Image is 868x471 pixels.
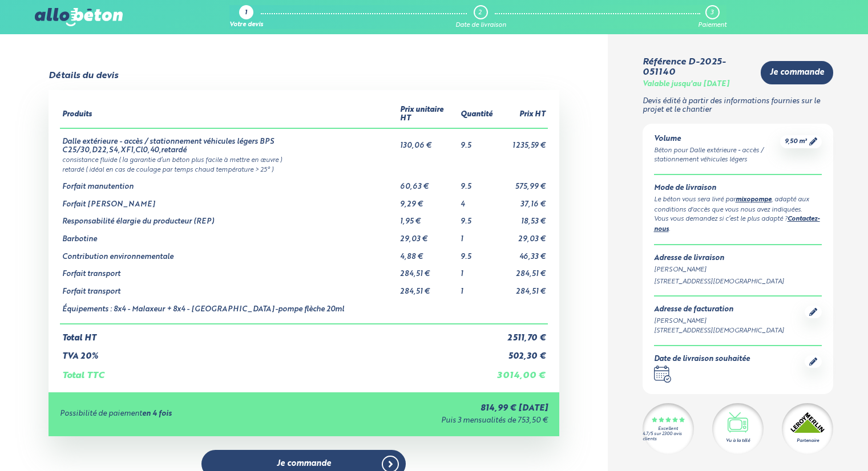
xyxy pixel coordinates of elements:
[654,265,822,275] div: [PERSON_NAME]
[455,5,506,29] a: 2 Date de livraison
[658,427,678,432] div: Excellent
[229,5,263,29] a: 1 Votre devis
[458,174,495,192] td: 9.5
[643,98,834,114] p: Devis édité à partir des informations fournies sur le projet et le chantier
[60,209,398,226] td: Responsabilité élargie du producteur (REP)
[736,197,772,203] a: mixopompe
[60,192,398,209] td: Forfait [PERSON_NAME]
[458,101,495,128] th: Quantité
[60,155,547,164] td: consistance fluide ( la garantie d’un béton plus facile à mettre en œuvre )
[60,261,398,279] td: Forfait transport
[478,9,482,17] div: 2
[60,174,398,192] td: Forfait manutention
[495,128,548,155] td: 1 235,59 €
[458,209,495,226] td: 9.5
[60,244,398,262] td: Contribution environnementale
[698,22,726,29] div: Paiement
[643,432,694,442] div: 4.7/5 sur 2300 avis clients
[458,261,495,279] td: 1
[761,61,833,84] a: Je commande
[654,306,784,314] div: Adresse de facturation
[458,279,495,297] td: 1
[309,417,547,425] div: Puis 3 mensualités de 753,50 €
[60,279,398,297] td: Forfait transport
[398,174,458,192] td: 60,63 €
[495,209,548,226] td: 18,53 €
[60,362,494,381] td: Total TTC
[455,22,506,29] div: Date de livraison
[710,9,713,17] div: 3
[35,8,123,26] img: allobéton
[277,459,331,469] span: Je commande
[398,209,458,226] td: 1,95 €
[60,164,547,174] td: retardé ( idéal en cas de coulage par temps chaud température > 25° )
[698,5,726,29] a: 3 Paiement
[398,226,458,244] td: 29,03 €
[398,261,458,279] td: 284,51 €
[398,244,458,262] td: 4,88 €
[495,362,548,381] td: 3 014,00 €
[60,324,494,343] td: Total HT
[60,128,398,155] td: Dalle extérieure - accès / stationnement véhicules légers BPS C25/30,D22,S4,XF1,Cl0,40,retardé
[654,146,781,165] div: Béton pour Dalle extérieure - accès / stationnement véhicules légers
[60,410,309,419] div: Possibilité de paiement
[495,226,548,244] td: 29,03 €
[60,101,398,128] th: Produits
[398,101,458,128] th: Prix unitaire HT
[458,128,495,155] td: 9.5
[654,214,822,235] div: Vous vous demandez si c’est le plus adapté ? .
[654,277,822,287] div: [STREET_ADDRESS][DEMOGRAPHIC_DATA]
[495,343,548,362] td: 502,30 €
[458,192,495,209] td: 4
[60,343,494,362] td: TVA 20%
[495,101,548,128] th: Prix HT
[495,192,548,209] td: 37,16 €
[398,279,458,297] td: 284,51 €
[458,226,495,244] td: 1
[654,135,781,144] div: Volume
[654,195,822,215] div: Le béton vous sera livré par , adapté aux conditions d'accès que vous nous avez indiquées.
[654,184,822,193] div: Mode de livraison
[398,192,458,209] td: 9,29 €
[654,355,750,364] div: Date de livraison souhaitée
[495,324,548,343] td: 2 511,70 €
[495,174,548,192] td: 575,99 €
[495,279,548,297] td: 284,51 €
[229,22,263,29] div: Votre devis
[142,410,172,417] strong: en 4 fois
[458,244,495,262] td: 9.5
[495,261,548,279] td: 284,51 €
[643,80,729,89] div: Valable jusqu'au [DATE]
[770,68,824,78] span: Je commande
[309,404,547,413] div: 814,99 € [DATE]
[654,254,822,263] div: Adresse de livraison
[495,244,548,262] td: 46,33 €
[654,326,784,336] div: [STREET_ADDRESS][DEMOGRAPHIC_DATA]
[60,297,398,324] td: Équipements : 8x4 - Malaxeur + 8x4 - [GEOGRAPHIC_DATA]-pompe flèche 20ml
[654,316,784,326] div: [PERSON_NAME]
[643,57,752,78] div: Référence D-2025-051140
[60,226,398,244] td: Barbotine
[726,437,750,444] div: Vu à la télé
[766,427,855,458] iframe: Help widget launcher
[49,71,118,81] div: Détails du devis
[398,128,458,155] td: 130,06 €
[245,10,247,17] div: 1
